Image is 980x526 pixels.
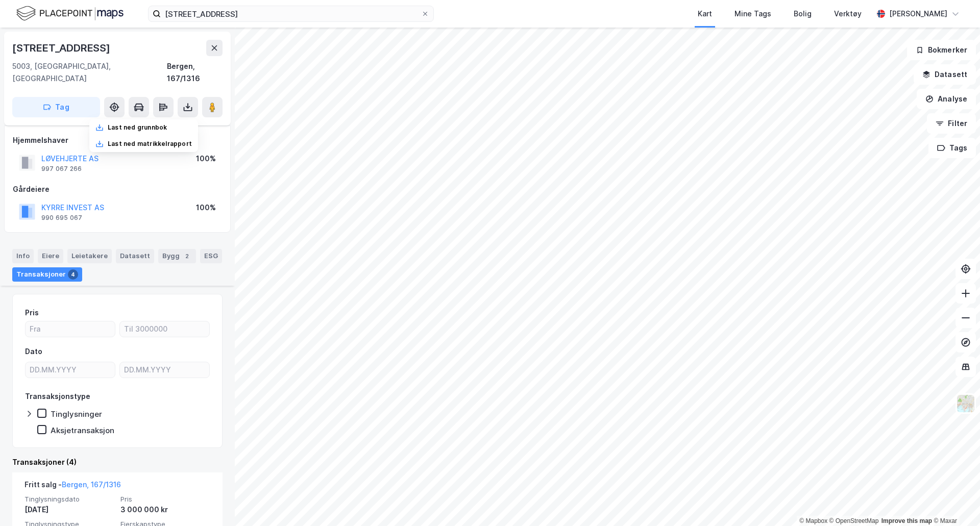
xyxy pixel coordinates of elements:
div: Mine Tags [734,8,771,20]
button: Filter [927,113,976,134]
div: 990 695 067 [41,214,82,222]
button: Analyse [917,89,976,109]
div: Datasett [116,249,154,263]
div: 4 [68,269,78,280]
div: Transaksjonstype [25,390,90,403]
div: 100% [196,202,216,214]
div: Verktøy [834,8,862,20]
div: Gårdeiere [13,183,222,195]
div: 997 067 266 [41,165,82,173]
input: Fra [26,321,115,337]
input: DD.MM.YYYY [120,362,209,378]
input: DD.MM.YYYY [26,362,115,378]
div: Transaksjoner (4) [12,456,223,468]
span: Pris [120,495,210,504]
div: 2 [182,251,192,261]
iframe: Chat Widget [929,477,980,526]
div: Kontrollprogram for chat [929,477,980,526]
div: Kart [698,8,712,20]
button: Bokmerker [907,40,976,60]
div: 3 000 000 kr [120,504,210,516]
div: Bolig [794,8,812,20]
span: Tinglysningsdato [24,495,114,504]
div: 100% [196,153,216,165]
a: Mapbox [799,517,827,524]
div: 5003, [GEOGRAPHIC_DATA], [GEOGRAPHIC_DATA] [12,60,167,85]
img: Z [956,394,975,413]
div: [DATE] [24,504,114,516]
button: Tags [928,138,976,158]
input: Til 3000000 [120,321,209,337]
img: logo.f888ab2527a4732fd821a326f86c7f29.svg [16,5,124,22]
div: Tinglysninger [51,409,102,419]
div: Last ned matrikkelrapport [108,140,192,148]
div: Bygg [158,249,196,263]
a: OpenStreetMap [829,517,879,524]
div: Aksjetransaksjon [51,425,114,435]
div: [PERSON_NAME] [889,8,947,20]
div: Fritt salg - [24,479,121,495]
div: [STREET_ADDRESS] [12,40,112,56]
a: Improve this map [881,517,932,524]
div: Transaksjoner [12,267,82,282]
button: Datasett [914,64,976,85]
div: Bergen, 167/1316 [167,60,223,85]
div: ESG [200,249,222,263]
div: Eiere [38,249,63,263]
button: Tag [12,97,100,117]
div: Dato [25,345,42,358]
input: Søk på adresse, matrikkel, gårdeiere, leietakere eller personer [161,6,421,21]
a: Bergen, 167/1316 [62,480,121,489]
div: Hjemmelshaver [13,134,222,146]
div: Info [12,249,34,263]
div: Pris [25,307,39,319]
div: Last ned grunnbok [108,123,167,132]
div: Leietakere [67,249,112,263]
